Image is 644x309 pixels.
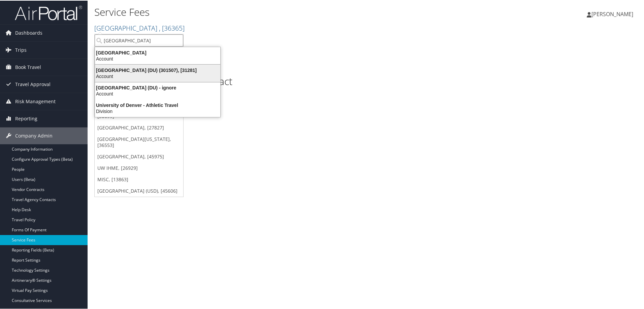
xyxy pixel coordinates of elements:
[15,127,53,144] span: Company Admin
[591,10,633,17] span: [PERSON_NAME]
[95,34,183,46] input: Search Accounts
[91,73,224,79] div: Account
[95,121,183,133] a: [GEOGRAPHIC_DATA], [27827]
[15,75,51,92] span: Travel Approval
[91,67,224,73] div: [GEOGRAPHIC_DATA] (DU) (301507), [31281]
[94,4,458,18] h1: Service Fees
[15,92,56,109] span: Risk Management
[91,84,224,90] div: [GEOGRAPHIC_DATA] (DU) - ignore
[587,3,640,24] a: [PERSON_NAME]
[15,24,42,41] span: Dashboards
[95,185,183,196] a: [GEOGRAPHIC_DATA] (USD), [45606]
[15,110,37,126] span: Reporting
[95,173,183,185] a: MISC, [13863]
[94,74,640,88] h1: No Active Service Fee Contract
[94,23,185,32] a: [GEOGRAPHIC_DATA]
[91,108,224,114] div: Division
[95,162,183,173] a: UW IHME, [26929]
[95,133,183,150] a: [GEOGRAPHIC_DATA][US_STATE], [36553]
[91,90,224,96] div: Account
[15,58,41,75] span: Book Travel
[95,150,183,162] a: [GEOGRAPHIC_DATA], [45975]
[91,55,224,61] div: Account
[159,23,185,32] span: , [ 36365 ]
[91,49,224,55] div: [GEOGRAPHIC_DATA]
[15,4,82,20] img: airportal-logo.png
[15,41,27,58] span: Trips
[91,102,224,108] div: University of Denver - Athletic Travel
